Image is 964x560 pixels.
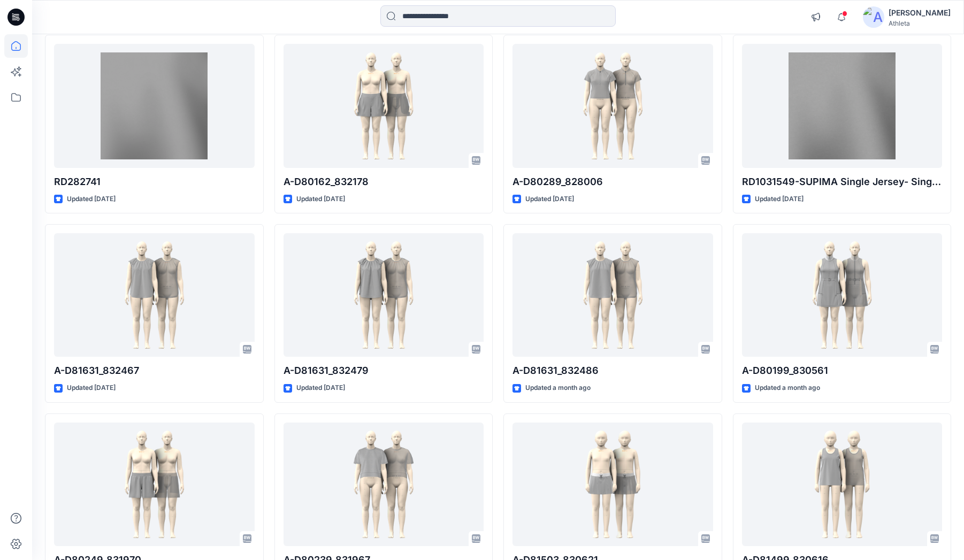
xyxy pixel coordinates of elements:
div: [PERSON_NAME] [889,6,951,19]
div: Athleta [889,19,951,27]
a: A-D80289_828006 [512,44,713,167]
p: A-D80162_832178 [284,174,484,189]
a: RD1031549-SUPIMA Single Jersey- Single Jersey Piece Dye - Solid Breathable Quick Dry Wicking [742,44,943,167]
p: A-D81631_832467 [54,363,255,378]
p: Updated [DATE] [755,194,804,205]
p: RD282741 [54,174,255,189]
a: A-D81499_830616 [742,423,943,546]
a: A-D80239_831967 [284,423,484,546]
p: A-D80289_828006 [512,174,713,189]
p: Updated [DATE] [296,382,345,394]
a: A-D81631_832467 [54,233,255,357]
p: A-D80199_830561 [742,363,943,378]
p: Updated [DATE] [67,382,116,394]
p: Updated [DATE] [296,194,345,205]
p: Updated [DATE] [525,194,574,205]
p: Updated [DATE] [67,194,116,205]
a: A-D81503_830621 [512,423,713,546]
p: Updated a month ago [755,382,820,394]
a: A-D80199_830561 [742,233,943,357]
p: A-D81631_832479 [284,363,484,378]
a: A-D81631_832486 [512,233,713,357]
a: RD282741 [54,44,255,167]
img: avatar [863,6,884,28]
a: A-D80249_831970 [54,423,255,546]
p: Updated a month ago [525,382,591,394]
a: A-D81631_832479 [284,233,484,357]
a: A-D80162_832178 [284,44,484,167]
p: RD1031549-SUPIMA Single Jersey- Single Jersey Piece Dye - Solid Breathable Quick Dry Wicking [742,174,943,189]
p: A-D81631_832486 [512,363,713,378]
